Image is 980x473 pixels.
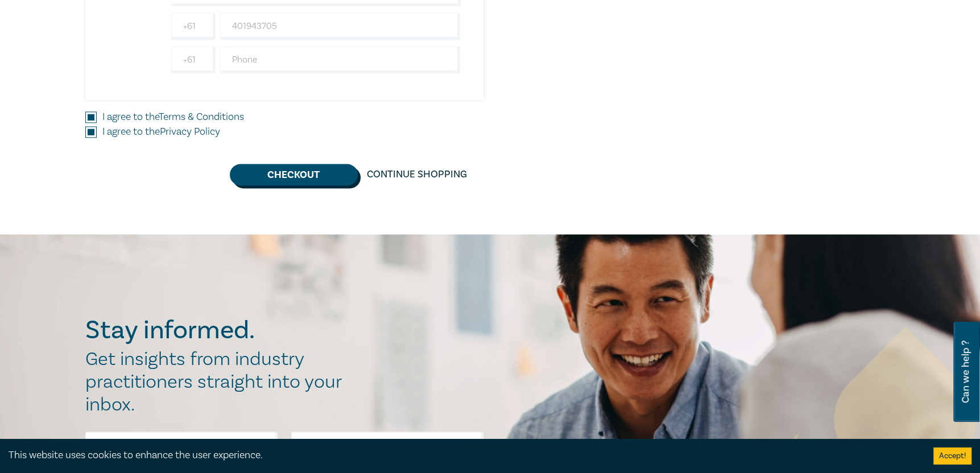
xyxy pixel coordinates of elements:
input: Mobile* [220,13,461,40]
h2: Get insights from industry practitioners straight into your inbox. [85,348,354,416]
div: This website uses cookies to enhance the user experience. [9,448,916,463]
input: Phone [220,46,461,73]
input: First Name* [85,431,278,459]
a: Terms & Conditions [159,110,244,123]
a: Privacy Policy [160,125,220,138]
h2: Stay informed. [85,316,354,345]
a: Continue Shopping [358,164,476,185]
input: +61 [171,13,216,40]
button: Accept cookies [933,447,971,464]
input: Last Name* [291,431,483,459]
span: Can we help ? [960,329,971,415]
label: I agree to the [102,125,220,139]
label: I agree to the [102,110,244,125]
button: Checkout [230,164,358,185]
input: +61 [171,46,216,73]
